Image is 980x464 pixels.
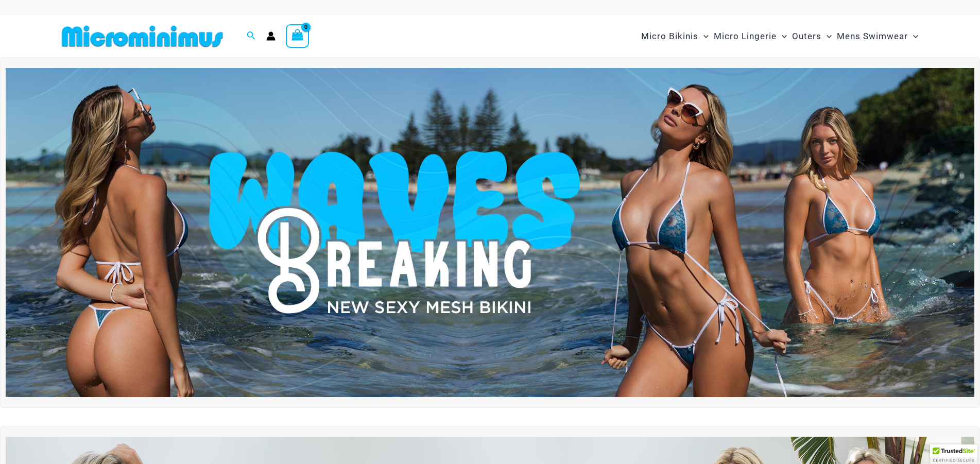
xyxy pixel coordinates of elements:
div: TrustedSite Certified [930,444,977,464]
span: Menu Toggle [698,23,709,49]
a: OutersMenu ToggleMenu Toggle [789,21,834,52]
a: Account icon link [266,31,276,41]
img: MM SHOP LOGO FLAT [58,25,227,48]
span: Outers [792,23,821,49]
nav: Site Navigation [637,19,923,54]
a: Mens SwimwearMenu ToggleMenu Toggle [834,21,921,52]
span: Micro Lingerie [714,23,777,49]
a: Search icon link [247,30,256,43]
span: Menu Toggle [777,23,787,49]
a: View Shopping Cart, empty [286,24,310,48]
span: Micro Bikinis [641,23,698,49]
img: Waves Breaking Ocean Bikini Pack [6,68,974,397]
span: Menu Toggle [821,23,832,49]
span: Menu Toggle [908,23,918,49]
a: Micro LingerieMenu ToggleMenu Toggle [711,21,789,52]
span: Mens Swimwear [837,23,908,49]
a: Micro BikinisMenu ToggleMenu Toggle [639,21,711,52]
